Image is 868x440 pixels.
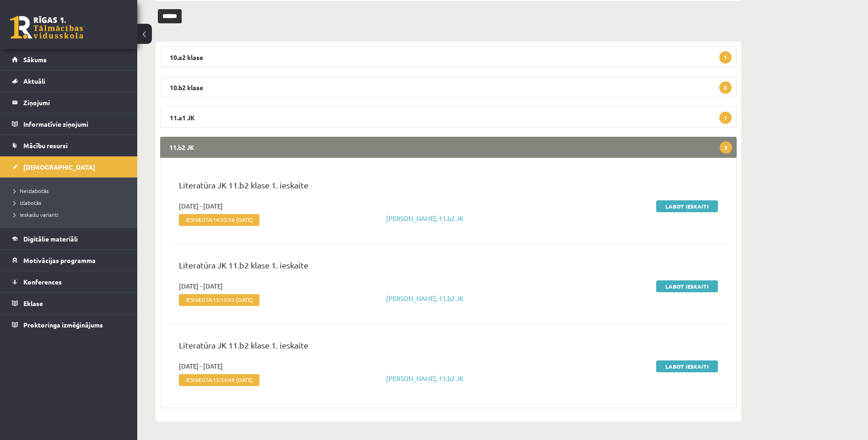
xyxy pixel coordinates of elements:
a: Izlabotās [14,199,128,207]
span: [DEMOGRAPHIC_DATA] [23,163,95,171]
p: Literatūra JK 11.b2 klase 1. ieskaite [179,179,718,196]
a: Ziņojumi [12,92,126,113]
a: Motivācijas programma [12,250,126,271]
span: 3 [720,141,732,154]
a: [PERSON_NAME], 11.b2 JK [386,374,464,382]
span: Izlabotās [14,199,41,206]
span: [DATE] - [DATE] [179,361,223,371]
a: Rīgas 1. Tālmācības vidusskola [10,16,83,39]
legend: Informatīvie ziņojumi [23,113,126,134]
span: 1 [719,112,732,124]
span: 3 [719,81,732,94]
span: Digitālie materiāli [23,235,78,243]
span: 15:15:03 [DATE] [213,296,253,303]
span: Iesniegta: [179,374,259,386]
span: Proktoringa izmēģinājums [23,321,103,329]
a: [DEMOGRAPHIC_DATA] [12,156,126,177]
a: Sākums [12,49,126,70]
span: Mācību resursi [23,141,68,150]
a: Informatīvie ziņojumi [12,113,126,134]
legend: 11.b2 JK [160,137,737,158]
p: Literatūra JK 11.b2 klase 1. ieskaite [179,259,718,276]
span: 14:53:56 [DATE] [213,216,253,223]
legend: 10.b2 klase [160,76,737,97]
span: 1 [719,51,732,64]
legend: 11.a1 JK [160,107,737,128]
a: Neizlabotās [14,187,128,195]
span: Ieskaišu varianti [14,211,59,218]
span: Aktuāli [23,77,45,85]
a: Ieskaišu varianti [14,210,128,219]
a: Labot ieskaiti [656,360,718,372]
a: Digitālie materiāli [12,228,126,249]
span: Sākums [23,55,47,64]
a: Labot ieskaiti [656,200,718,212]
a: Konferences [12,271,126,292]
span: Neizlabotās [14,187,49,194]
a: Mācību resursi [12,135,126,156]
p: Literatūra JK 11.b2 klase 1. ieskaite [179,339,718,356]
a: [PERSON_NAME], 11.b2 JK [386,214,464,222]
a: Aktuāli [12,70,126,91]
span: Iesniegta: [179,214,259,226]
legend: 10.a2 klase [160,46,737,67]
span: [DATE] - [DATE] [179,201,223,211]
span: Konferences [23,278,62,286]
span: Iesniegta: [179,294,259,306]
a: [PERSON_NAME], 11.b2 JK [386,294,464,302]
legend: Ziņojumi [23,92,126,113]
span: 15:34:49 [DATE] [213,376,253,383]
a: Eklase [12,293,126,314]
a: Proktoringa izmēģinājums [12,314,126,335]
span: [DATE] - [DATE] [179,281,223,291]
span: Motivācijas programma [23,256,96,264]
span: Eklase [23,299,43,307]
a: Labot ieskaiti [656,280,718,292]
